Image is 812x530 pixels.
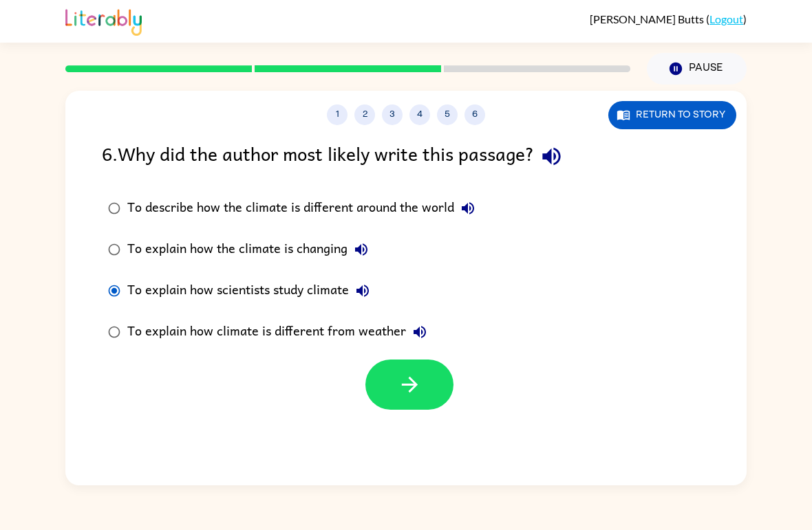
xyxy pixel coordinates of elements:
div: To describe how the climate is different around the world [127,195,482,222]
div: To explain how scientists study climate [127,277,376,305]
button: To explain how the climate is changing [348,236,375,263]
button: 5 [437,104,458,125]
button: 6 [464,104,485,125]
div: To explain how climate is different from weather [127,318,434,346]
span: [PERSON_NAME] Butts [590,12,706,25]
img: Literably [65,5,142,36]
button: 1 [327,104,348,125]
button: To describe how the climate is different around the world [454,195,482,222]
button: Return to story [608,101,736,129]
div: ( ) [590,12,747,25]
button: To explain how scientists study climate [349,277,376,305]
button: 2 [354,104,375,125]
button: Pause [647,53,747,85]
button: 3 [382,104,403,125]
div: To explain how the climate is changing [127,236,375,263]
div: 6 . Why did the author most likely write this passage? [102,139,710,174]
button: 4 [409,104,430,125]
a: Logout [709,12,743,25]
button: To explain how climate is different from weather [406,318,434,346]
